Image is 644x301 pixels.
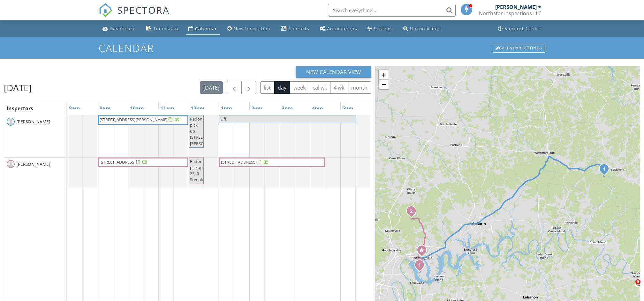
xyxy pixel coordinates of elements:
div: Calendar [195,26,217,32]
a: Unconfirmed [401,23,443,35]
div: Calendar Settings [493,44,545,53]
span: Radon pickup 2546 Steeplechase [190,158,215,183]
button: week [290,81,309,94]
button: Previous day [227,81,242,94]
a: 4pm [310,103,325,114]
span: [STREET_ADDRESS][PERSON_NAME] [100,117,168,122]
h1: Calendar [99,42,546,54]
button: [DATE] [200,81,223,94]
a: Calendar [186,23,220,35]
a: Settings [365,23,396,35]
button: Next day [241,81,256,94]
a: Dashboard [100,23,139,35]
div: Dashboard [110,26,136,32]
img: The Best Home Inspection Software - Spectora [99,3,113,17]
button: New Calendar View [296,66,371,78]
i: 2 [410,209,412,214]
span: Off [220,116,226,122]
div: Support Center [504,26,542,32]
div: Settings [374,26,393,32]
i: 1 [602,167,605,172]
a: Calendar Settings [492,43,546,53]
span: [PERSON_NAME] [15,161,51,167]
a: 11am [159,103,176,114]
div: Templates [153,26,178,32]
div: 1628 Shell Rd, Goodlettsville, TN 37072 [411,211,415,215]
span: 9 [635,279,640,284]
a: 9am [98,103,112,114]
div: New Inspection [234,26,270,32]
i: 1 [418,263,420,268]
a: Automations (Basic) [317,23,360,35]
a: 1pm [219,103,234,114]
a: Contacts [278,23,312,35]
img: default-user-f0147aede5fd5fa78ca7ade42f37bd4542148d508eef1c3d3ea960f66861d68b.jpg [7,160,15,168]
a: 2pm [250,103,264,114]
a: Support Center [496,23,544,35]
a: 3pm [280,103,294,114]
button: cal wk [309,81,330,94]
span: Radon pick up [STREET_ADDRESS][PERSON_NAME] [190,116,226,146]
div: 653 Drury Ridge Rd, Lafayette, TN 37083 [604,169,608,173]
span: [STREET_ADDRESS] [100,159,135,165]
a: 5pm [341,103,355,114]
div: 120 Herons Nest Ln, Hendersonville, TN 37075 [420,265,423,268]
iframe: Intercom live chat [622,279,638,295]
img: default-user-f0147aede5fd5fa78ca7ade42f37bd4542148d508eef1c3d3ea960f66861d68b.jpg [7,118,15,126]
div: Unconfirmed [410,26,441,32]
div: Contacts [288,26,309,32]
button: 4 wk [330,81,348,94]
button: day [274,81,290,94]
a: Templates [144,23,181,35]
div: 242 W Main St #388, Hendersonville TN 37075 [422,250,426,254]
span: [STREET_ADDRESS] [221,159,257,165]
input: Search everything... [328,4,456,17]
span: SPECTORA [117,3,170,17]
a: 10am [128,103,146,114]
a: 8am [67,103,82,114]
button: list [260,81,275,94]
button: month [348,81,371,94]
a: 12pm [189,103,206,114]
span: Inspectors [7,105,33,112]
div: [PERSON_NAME] [495,4,537,10]
a: New Inspection [225,23,273,35]
div: Northstar Inspections LLC [479,10,542,17]
a: Zoom in [379,70,389,80]
div: Automations [327,26,357,32]
a: SPECTORA [99,9,170,22]
span: [PERSON_NAME] [15,119,51,125]
a: Zoom out [379,80,389,89]
h2: [DATE] [4,81,32,94]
